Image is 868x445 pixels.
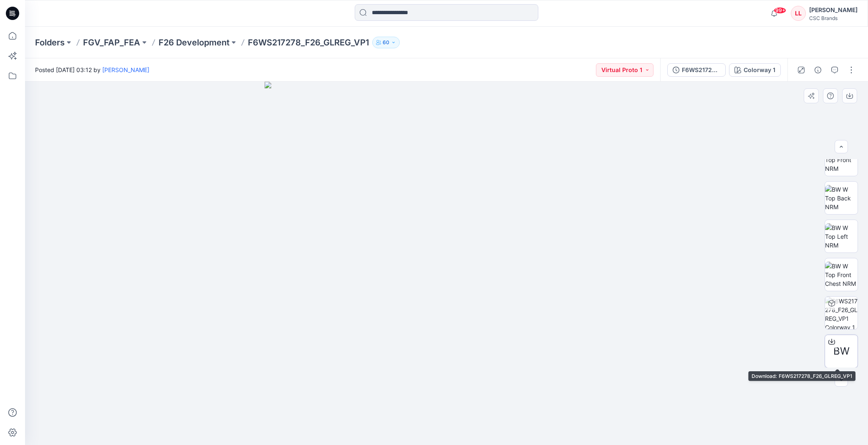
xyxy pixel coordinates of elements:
[825,185,858,211] img: BW W Top Back NRM
[825,223,858,250] img: BW W Top Left NRM
[248,37,369,48] p: F6WS217278_F26_GLREG_VP1
[35,65,149,74] span: Posted [DATE] 03:12 by
[159,37,230,48] a: F26 Development
[825,297,858,329] img: F6WS217278_F26_GLREG_VP1 Colorway 1
[729,63,781,77] button: Colorway 1
[791,6,806,21] div: LL
[811,63,825,77] button: Details
[682,65,720,75] div: F6WS217278_F26_GLREG_VP1
[809,5,858,15] div: [PERSON_NAME]
[83,37,140,48] a: FGV_FAP_FEA
[833,344,850,359] span: BW
[35,37,65,48] a: Folders
[667,63,726,77] button: F6WS217278_F26_GLREG_VP1
[744,65,775,75] div: Colorway 1
[372,37,400,48] button: 60
[825,147,858,173] img: BW W Top Front NRM
[809,15,858,21] div: CSC Brands
[825,262,858,288] img: BW W Top Front Chest NRM
[102,66,149,73] a: [PERSON_NAME]
[774,7,786,14] span: 99+
[383,38,389,47] p: 60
